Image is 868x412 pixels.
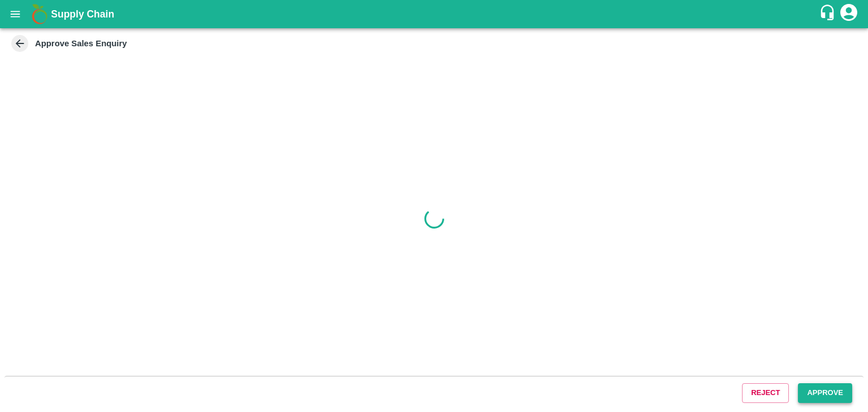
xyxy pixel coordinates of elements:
a: Supply Chain [51,6,819,22]
b: Supply Chain [51,8,114,20]
strong: Approve Sales Enquiry [35,39,127,48]
button: Reject [742,383,789,403]
div: customer-support [819,4,839,24]
button: Approve [798,383,852,403]
img: logo [28,3,51,25]
button: open drawer [2,1,28,27]
div: account of current user [839,2,859,26]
